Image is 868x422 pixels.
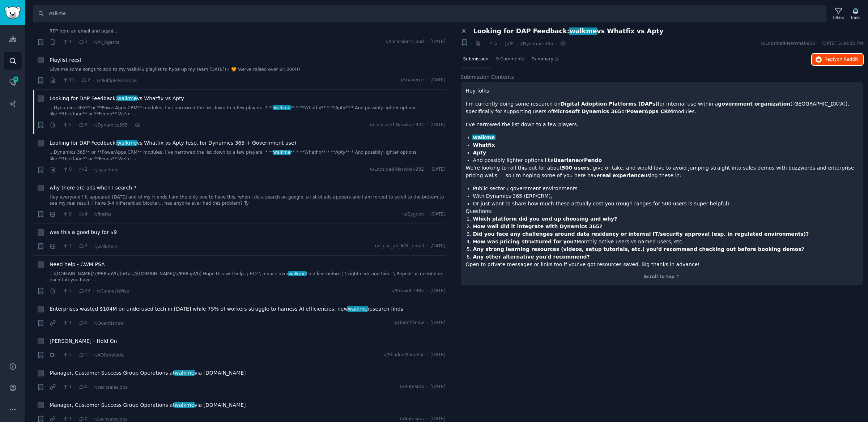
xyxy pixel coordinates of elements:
p: Hey folks [466,87,858,95]
span: · [74,287,76,295]
span: · [77,77,78,84]
span: · [130,121,132,129]
span: · [74,351,76,359]
span: [DATE] [430,384,445,390]
input: Search Keyword [33,5,826,22]
span: 0 [78,384,88,390]
span: · [59,287,60,295]
span: · [74,121,76,129]
a: ...Dynamics 365** or **PowerApps CRM** modules. I’ve narrowed the list down to a few players: * *... [50,105,446,118]
span: · [426,122,428,128]
h1: Questions: [466,208,858,215]
span: 0 [78,320,88,326]
span: 2 [63,243,72,250]
span: [DATE] [430,166,445,173]
span: 2 [78,166,88,173]
span: 1 [78,352,88,358]
span: 9 [504,41,513,47]
span: · [74,166,76,174]
strong: How was pricing structured for you? [473,239,577,244]
span: · [74,210,76,218]
strong: Microsoft Dynamics 365 [553,108,621,114]
span: · [74,243,76,250]
span: r/Dynamics365 [519,41,553,46]
span: u/Eygoon [403,211,424,218]
span: walkme [273,150,291,155]
strong: How well did it integrate with Dynamics 365? [473,223,603,229]
a: was this a good buy for $9 [50,229,117,236]
strong: Pendo [584,157,602,163]
span: 0 [63,166,72,173]
span: Looking for DAP Feedback: vs Whatfix vs Apty [473,27,664,35]
a: ...actions, not just answers * Connects with non-SAP apps like ServiceNow, Gmail, and LinkedIn (v... [50,22,446,34]
strong: Any strong learning resources (videos, setup tutorials, etc.) you'd recommend checking out before... [473,246,804,252]
a: [PERSON_NAME] - Hold On [50,337,117,345]
p: We're looking to roll this out for about , give or take, and would love to avoid jumping straight... [466,164,858,179]
span: · [426,384,428,390]
span: 3 [78,39,88,45]
li: Or just want to share how much these actually cost you (rough ranges for 500 users is super helpf... [473,200,858,208]
p: I’ve narrowed the list down to a few players: [466,121,858,128]
span: · [426,243,428,250]
span: 5 [63,122,72,128]
span: Looking for DAP Feedback: vs Whatfix vs Apty [50,95,184,102]
span: Summary [532,56,553,63]
span: 1 [63,320,72,326]
span: · [59,166,60,174]
span: · [90,351,92,359]
span: walkme [288,271,306,276]
a: why there are ads when I search ? [50,184,136,192]
span: · [484,40,485,47]
span: · [59,243,60,250]
p: I’m currently doing some research on for internal use within a ([GEOGRAPHIC_DATA]), specifically ... [466,100,858,115]
img: GummySearch logo [4,7,21,19]
span: · [59,38,60,46]
span: · [59,319,60,327]
span: r/AORmelodic [94,353,124,358]
strong: 500 users [562,165,590,171]
button: Track [848,6,863,21]
span: walkme [174,370,195,376]
span: · [426,211,428,218]
span: 0 [63,211,72,218]
span: 9 Comments [496,56,524,63]
span: · [90,243,92,250]
span: 3 [63,288,72,294]
span: · [426,352,428,358]
span: · [93,287,94,295]
span: 4 [78,211,88,218]
span: u/Lopsided-Narwhal-932 [761,41,815,47]
span: 22 [78,288,90,294]
a: Hey everyone ! It appeared [DATE] and of my friends I am the only one to have this, when I do a s... [50,194,446,207]
a: Looking for DAP Feedback:walkmevs Whatfix vs Apty (esp. for Dynamics 365 + Government use) [50,139,296,147]
span: 5 [488,41,497,47]
span: u/Crowdh1985 [392,288,424,294]
strong: PowerApps CRM [627,108,673,114]
span: u/Quantisnow [393,320,424,326]
span: walkme [472,135,495,140]
a: Need help - CWM PSA [50,261,105,268]
span: · [426,288,428,294]
span: Submission [463,56,489,63]
span: r/MultipleSclerosis [97,78,137,83]
span: Looking for DAP Feedback: vs Whatfix vs Apty (esp. for Dynamics 365 + Government use) [50,139,296,147]
span: · [556,40,557,47]
strong: Whatfix [473,142,495,148]
span: u/I_use_an_AOL_email [375,243,424,250]
span: [DATE] [430,320,445,326]
strong: Digital Adoption Platforms (DAPs) [561,101,658,107]
span: · [90,38,92,46]
span: · [59,351,60,359]
span: walkme [273,105,291,110]
a: Looking for DAP Feedback:walkmevs Whatfix vs Apty [50,95,184,102]
span: · [515,40,517,47]
span: 1 [63,384,72,390]
span: walkme [347,306,368,312]
span: · [74,38,76,46]
span: · [90,383,92,391]
span: · [818,41,819,47]
a: Replyon Reddit [812,54,863,65]
strong: Any other alternative you'd recommend? [473,254,590,260]
span: · [59,121,60,129]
